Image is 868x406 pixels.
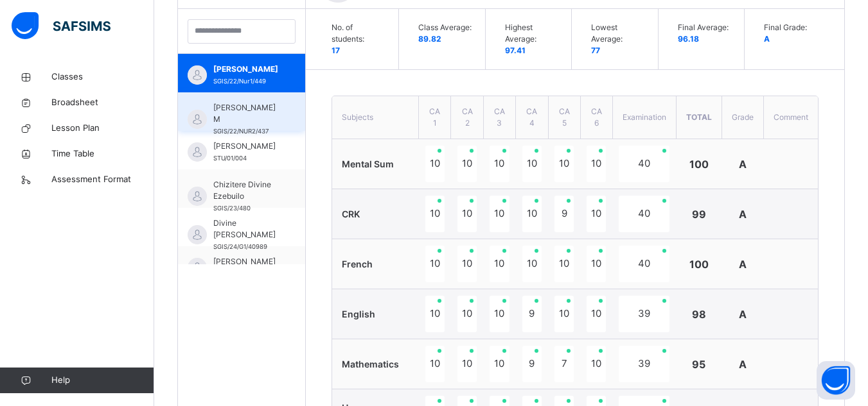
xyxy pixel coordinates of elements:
[587,296,606,332] div: 10
[817,361,855,400] button: Open asap
[619,296,669,332] div: 39
[490,146,509,182] div: 10
[188,110,207,129] img: default.svg
[332,22,385,45] span: No. of students:
[213,179,276,202] span: Chizitere Divine Ezebuilo
[554,146,574,182] div: 10
[689,258,709,271] span: 100
[739,208,747,221] span: A
[739,258,747,271] span: A
[522,196,542,232] div: 10
[490,246,509,282] div: 10
[51,173,154,186] span: Assessment Format
[587,246,606,282] div: 10
[213,243,267,250] span: SGIS/24/G1/40989
[522,296,542,332] div: 9
[188,225,207,244] img: default.svg
[213,140,276,152] span: [PERSON_NAME]
[332,96,419,139] th: Subjects
[612,96,676,139] th: Examination
[457,196,477,232] div: 10
[692,308,706,321] span: 98
[51,122,154,135] span: Lesson Plan
[580,96,612,139] th: CA 6
[692,358,705,371] span: 95
[457,246,477,282] div: 10
[619,146,669,182] div: 40
[457,346,477,382] div: 10
[213,63,278,75] span: [PERSON_NAME]
[483,96,515,139] th: CA 3
[213,102,276,125] span: [PERSON_NAME] M
[619,196,669,232] div: 40
[591,22,645,45] span: Lowest Average:
[587,196,606,232] div: 10
[213,256,276,267] span: [PERSON_NAME]
[764,34,770,44] span: A
[342,158,394,169] span: Mental Sum
[213,205,251,212] span: SGIS/23/480
[332,46,340,55] span: 17
[739,308,747,321] span: A
[522,146,542,182] div: 10
[678,34,699,44] span: 96.18
[425,296,445,332] div: 10
[51,148,154,160] span: Time Table
[12,12,111,39] img: safsims
[554,346,574,382] div: 7
[342,359,399,369] span: Mathematics
[692,208,706,221] span: 99
[342,258,373,269] span: French
[418,22,472,33] span: Class Average:
[591,46,600,55] span: 77
[587,146,606,182] div: 10
[548,96,580,139] th: CA 5
[689,158,709,171] span: 100
[722,96,763,139] th: Grade
[342,208,360,219] span: CRK
[425,146,445,182] div: 10
[213,217,276,241] span: Divine [PERSON_NAME]
[457,296,477,332] div: 10
[419,96,451,139] th: CA 1
[739,158,747,171] span: A
[554,296,574,332] div: 10
[587,346,606,382] div: 10
[213,128,269,135] span: SGIS/22/NUR2/437
[522,246,542,282] div: 10
[554,196,574,232] div: 9
[51,374,154,387] span: Help
[51,96,154,109] span: Broadsheet
[763,96,818,139] th: Comment
[739,358,747,371] span: A
[505,22,559,45] span: Highest Average:
[451,96,483,139] th: CA 2
[619,246,669,282] div: 40
[188,142,207,162] img: default.svg
[213,155,247,162] span: STU/01/004
[678,22,732,33] span: Final Average:
[425,346,445,382] div: 10
[51,71,154,83] span: Classes
[490,296,509,332] div: 10
[418,34,441,44] span: 89.82
[522,346,542,382] div: 9
[425,246,445,282] div: 10
[213,78,266,85] span: SGIS/22/Nur1/449
[554,246,574,282] div: 10
[686,112,712,122] span: Total
[457,146,477,182] div: 10
[188,258,207,277] img: default.svg
[342,309,375,319] span: English
[490,196,509,232] div: 10
[188,65,207,85] img: default.svg
[188,187,207,206] img: default.svg
[516,96,548,139] th: CA 4
[490,346,509,382] div: 10
[425,196,445,232] div: 10
[619,346,669,382] div: 39
[505,46,526,55] span: 97.41
[764,22,819,33] span: Final Grade:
